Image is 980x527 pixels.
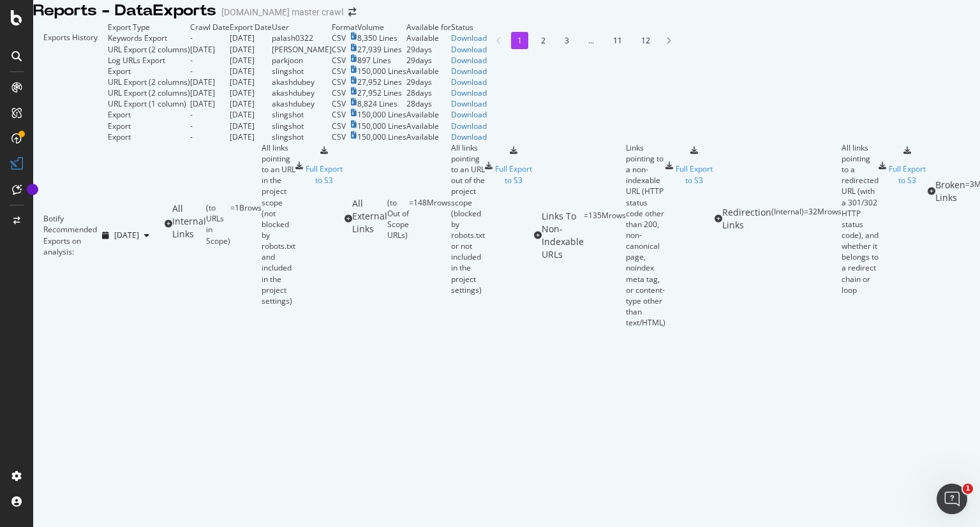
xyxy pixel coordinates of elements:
td: slingshot [272,109,332,120]
div: csv-export [665,162,673,170]
td: - [190,66,230,77]
div: Exports History [43,32,98,132]
td: [DATE] [230,44,272,55]
div: Available [406,121,451,131]
td: [DATE] [230,66,272,77]
div: = 148M rows [409,197,451,241]
td: [PERSON_NAME] [272,44,332,55]
td: Volume [357,22,406,33]
div: [DOMAIN_NAME] master crawl [221,6,343,19]
td: Export Type [108,22,190,33]
td: [DATE] [230,109,272,120]
div: Export [108,66,131,77]
td: Crawl Date [190,22,230,33]
div: Botify Recommended Exports on analysis: [43,213,97,257]
td: - [190,33,230,43]
span: 2025 Sep. 22nd [114,230,139,241]
td: 29 days [406,77,451,87]
a: Download [451,66,487,77]
td: 897 Lines [357,55,406,66]
a: Download [451,98,487,109]
div: Available [406,33,451,43]
div: Available [406,131,451,142]
td: [DATE] [230,98,272,109]
div: Log URLs Export [108,55,165,66]
td: [DATE] [230,121,272,131]
div: arrow-right-arrow-left [348,8,356,17]
div: Links To Non-Indexable URLs [542,210,584,261]
div: Full Export to S3 [673,163,715,185]
div: URL Export (2 columns) [108,87,190,98]
div: Redirection Links [722,206,771,232]
div: All links pointing to a redirected URL (with a 301/302 HTTP status code), and whether it belongs ... [842,142,879,295]
a: Download [451,44,487,55]
td: 29 days [406,55,451,66]
div: csv-export [485,162,493,170]
div: s3-export [320,147,328,154]
div: Download [451,121,487,131]
li: 2 [535,32,552,49]
td: 27,939 Lines [357,44,406,55]
div: s3-export [690,147,698,154]
li: 12 [635,32,657,49]
td: [DATE] [190,44,230,55]
div: = 135M rows [584,210,626,261]
td: palash0322 [272,33,332,43]
li: 3 [558,32,575,49]
div: = 32M rows [804,206,842,232]
div: CSV [332,44,346,55]
div: Download [451,55,487,66]
td: slingshot [272,66,332,77]
div: Export [108,131,131,142]
td: 28 days [406,87,451,98]
a: Download [451,33,487,43]
div: Full Export to S3 [303,163,345,185]
td: akashdubey [272,87,332,98]
li: 1 [511,32,528,49]
td: [DATE] [230,87,272,98]
div: csv-export [879,162,886,170]
a: Download [451,87,487,98]
div: Links pointing to a non-indexable URL (HTTP status code other than 200, non-canonical page, noind... [626,142,665,328]
td: 150,000 Lines [357,131,406,142]
div: Broken Links [935,179,965,204]
td: slingshot [272,121,332,131]
td: [DATE] [230,33,272,43]
div: URL Export (2 columns) [108,77,190,87]
button: [DATE] [97,225,154,246]
td: - [190,131,230,142]
div: = 1B rows [230,202,262,246]
div: CSV [332,98,346,109]
div: URL Export (2 columns) [108,44,190,55]
div: Full Export to S3 [886,163,928,185]
div: s3-export [510,147,517,154]
td: Format [332,22,357,33]
div: s3-export [903,147,911,154]
div: Export [108,121,131,131]
li: 11 [607,32,628,49]
td: [DATE] [230,77,272,87]
div: URL Export (1 column) [108,98,186,109]
td: - [190,55,230,66]
li: ... [582,32,600,49]
div: Full Export to S3 [493,163,534,185]
div: All links pointing to an URL out of the project scope (blocked by robots.txt or not included in t... [451,142,485,295]
td: 150,000 Lines [357,66,406,77]
td: [DATE] [190,98,230,109]
td: 28 days [406,98,451,109]
td: 29 days [406,44,451,55]
div: csv-export [295,162,303,170]
div: ( to URLs in Scope ) [206,202,230,246]
div: CSV [332,109,346,120]
td: 8,824 Lines [357,98,406,109]
div: All links pointing to an URL in the project scope (not blocked by robots.txt and included in the ... [262,142,295,306]
div: ( Internal ) [771,206,804,232]
td: 150,000 Lines [357,109,406,120]
div: CSV [332,77,346,87]
td: User [272,22,332,33]
td: [DATE] [230,131,272,142]
div: ( to Out of Scope URLs ) [387,197,409,241]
